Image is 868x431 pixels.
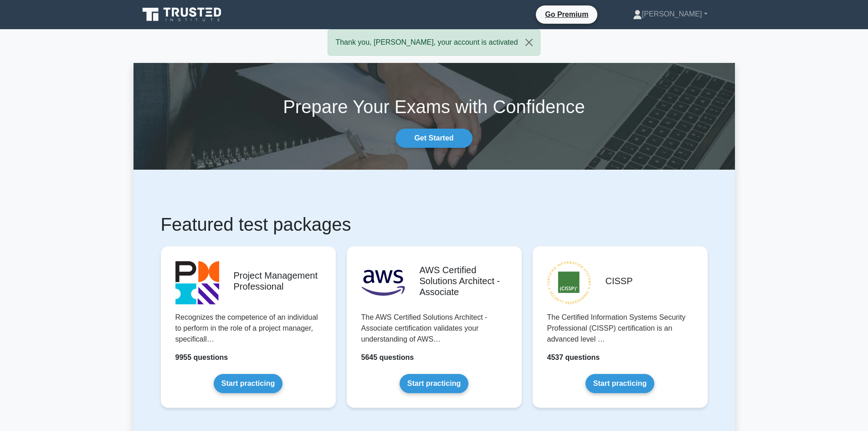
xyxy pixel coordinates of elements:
[328,29,540,56] div: Thank you, [PERSON_NAME], your account is activated
[400,374,468,393] a: Start practicing
[134,96,735,118] h1: Prepare Your Exams with Confidence
[518,30,540,55] button: Close
[214,374,282,393] a: Start practicing
[161,213,708,235] h1: Featured test packages
[539,9,594,20] a: Go Premium
[395,129,472,148] a: Get Started
[586,374,654,393] a: Start practicing
[611,5,729,23] a: [PERSON_NAME]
